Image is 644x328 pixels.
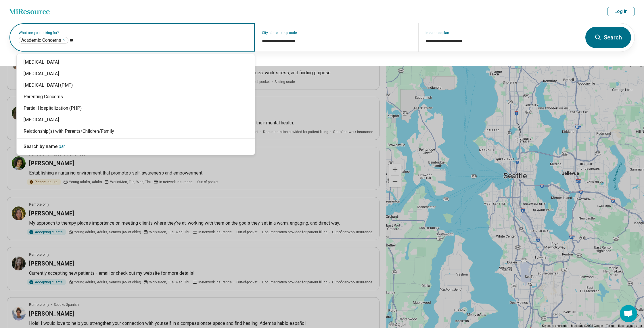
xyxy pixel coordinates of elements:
[17,114,255,126] div: [MEDICAL_DATA]
[620,305,637,322] div: Open chat
[585,27,631,48] button: Search
[19,37,68,44] div: Academic Concerns
[21,37,61,43] span: Academic Concerns
[24,144,59,149] span: Search by name:
[17,54,255,155] div: Suggestions
[17,91,255,103] div: Parenting Concerns
[17,103,255,114] div: Partial Hospitalization (PHP)
[62,39,66,42] button: Academic Concerns
[17,126,255,137] div: Relationship(s) with Parents/Children/Family
[19,31,248,35] label: What are you looking for?
[607,7,635,16] button: Log In
[59,144,65,149] span: par
[17,79,255,91] div: [MEDICAL_DATA] (PMT)
[17,68,255,79] div: [MEDICAL_DATA]
[17,56,255,68] div: [MEDICAL_DATA]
